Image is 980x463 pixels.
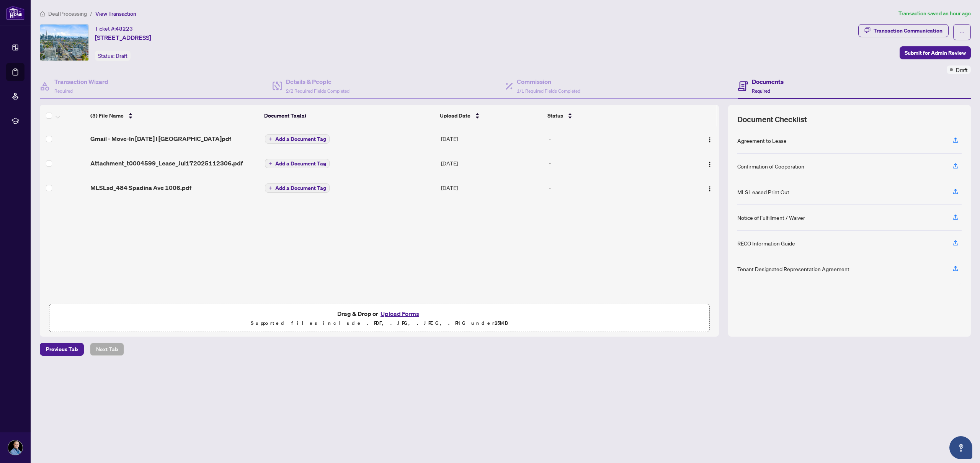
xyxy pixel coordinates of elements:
[900,46,971,59] button: Submit for Admin Review
[438,151,546,175] td: [DATE]
[737,213,805,222] div: Notice of Fulfillment / Waiver
[737,265,849,273] div: Tenant Designated Representation Agreement
[858,24,949,37] button: Transaction Communication
[438,175,546,200] td: [DATE]
[440,111,470,120] span: Upload Date
[438,126,546,151] td: [DATE]
[54,319,705,328] p: Supported files include .PDF, .JPG, .JPEG, .PNG under 25 MB
[737,162,804,170] div: Confirmation of Cooperation
[737,114,807,125] span: Document Checklist
[265,183,330,193] button: Add a Document Tag
[547,111,563,120] span: Status
[40,343,84,356] button: Previous Tab
[517,88,580,94] span: 1/1 Required Fields Completed
[8,440,23,455] img: Profile Icon
[704,182,716,194] button: Logo
[90,343,124,356] button: Next Tab
[87,105,261,126] th: (3) File Name
[517,77,580,86] h4: Commission
[737,188,789,196] div: MLS Leased Print Out
[898,9,971,18] article: Transaction saved an hour ago
[48,10,87,17] span: Deal Processing
[905,47,966,59] span: Submit for Admin Review
[261,105,437,126] th: Document Tag(s)
[95,10,136,17] span: View Transaction
[116,52,127,59] span: Draft
[549,159,678,167] div: -
[337,309,421,319] span: Drag & Drop or
[90,159,243,168] span: Attachment_t0004599_Lease_Jul172025112306.pdf
[265,134,330,144] button: Add a Document Tag
[54,77,108,86] h4: Transaction Wizard
[544,105,679,126] th: Status
[378,309,421,319] button: Upload Forms
[265,183,330,193] button: Add a Document Tag
[90,111,124,120] span: (3) File Name
[95,51,131,61] div: Status:
[49,304,709,332] span: Drag & Drop orUpload FormsSupported files include .PDF, .JPG, .JPEG, .PNG under25MB
[275,161,326,166] span: Add a Document Tag
[95,24,133,33] div: Ticket #:
[40,25,88,61] img: IMG-C12262171_1.jpg
[6,6,24,20] img: logo
[437,105,544,126] th: Upload Date
[40,11,45,16] span: home
[956,65,968,74] span: Draft
[265,159,330,168] button: Add a Document Tag
[275,185,326,191] span: Add a Document Tag
[46,343,78,355] span: Previous Tab
[959,29,965,35] span: ellipsis
[949,436,972,459] button: Open asap
[704,133,716,145] button: Logo
[268,186,272,190] span: plus
[268,162,272,165] span: plus
[116,25,133,32] span: 48223
[707,161,713,167] img: Logo
[54,88,73,94] span: Required
[752,88,770,94] span: Required
[286,77,350,86] h4: Details & People
[95,33,151,42] span: [STREET_ADDRESS]
[265,159,330,169] button: Add a Document Tag
[265,134,330,144] button: Add a Document Tag
[286,88,350,94] span: 2/2 Required Fields Completed
[268,137,272,141] span: plus
[90,183,191,192] span: MLSLsd_484 Spadina Ave 1006.pdf
[549,134,678,143] div: -
[737,136,787,145] div: Agreement to Lease
[275,136,326,142] span: Add a Document Tag
[752,77,784,86] h4: Documents
[90,9,92,18] li: /
[874,25,942,37] div: Transaction Communication
[549,183,678,192] div: -
[704,157,716,169] button: Logo
[707,186,713,192] img: Logo
[737,239,795,247] div: RECO Information Guide
[707,137,713,143] img: Logo
[90,134,231,143] span: Gmail - Move-In [DATE] I [GEOGRAPHIC_DATA]pdf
